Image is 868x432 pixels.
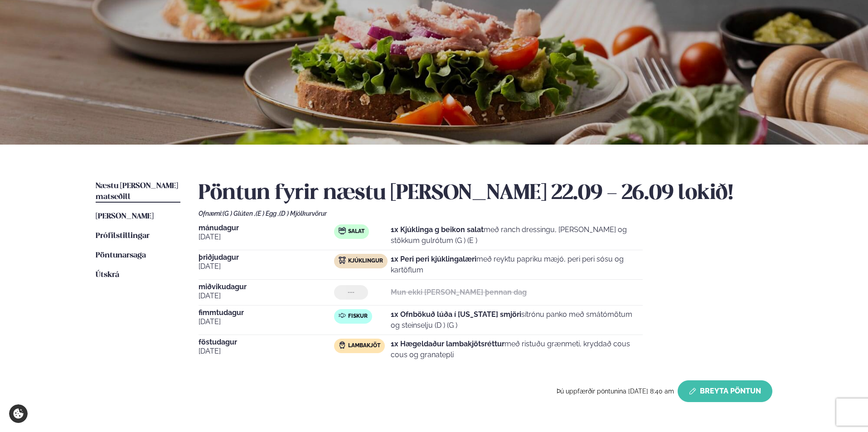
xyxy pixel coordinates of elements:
[223,210,256,217] span: (G ) Glúten ,
[96,232,150,240] span: Prófílstillingar
[256,210,279,217] span: (E ) Egg ,
[557,388,674,395] span: Þú uppfærðir pöntunina [DATE] 8:40 am
[9,404,28,423] a: Cookie settings
[96,270,119,281] a: Útskrá
[391,309,643,331] p: sítrónu panko með smátómötum og steinselju (D ) (G )
[199,309,334,316] span: fimmtudagur
[678,380,772,402] button: Breyta Pöntun
[199,181,772,206] h2: Pöntun fyrir næstu [PERSON_NAME] 22.09 - 26.09 lokið!
[391,225,484,234] strong: 1x Kjúklinga g beikon salat
[199,261,334,272] span: [DATE]
[199,254,334,261] span: þriðjudagur
[339,227,346,234] img: salad.svg
[391,310,521,319] strong: 1x Ofnbökuð lúða í [US_STATE] smjöri
[391,340,504,348] strong: 1x Hægeldaður lambakjötsréttur
[348,342,380,349] span: Lambakjöt
[391,255,476,263] strong: 1x Peri peri kjúklingalæri
[96,250,146,261] a: Pöntunarsaga
[348,289,354,296] span: ---
[96,252,146,259] span: Pöntunarsaga
[348,228,364,235] span: Salat
[339,341,346,349] img: Lamb.svg
[279,210,327,217] span: (D ) Mjólkurvörur
[199,316,334,327] span: [DATE]
[348,313,368,320] span: Fiskur
[391,339,643,360] p: með ristuðu grænmeti, kryddað cous cous og granatepli
[96,181,180,203] a: Næstu [PERSON_NAME] matseðill
[199,232,334,243] span: [DATE]
[199,346,334,357] span: [DATE]
[96,271,119,279] span: Útskrá
[199,291,334,301] span: [DATE]
[96,231,150,242] a: Prófílstillingar
[96,182,178,201] span: Næstu [PERSON_NAME] matseðill
[391,288,527,296] strong: Mun ekki [PERSON_NAME] þennan dag
[96,211,154,222] a: [PERSON_NAME]
[199,283,334,291] span: miðvikudagur
[339,257,346,264] img: chicken.svg
[391,254,643,276] p: með reyktu papriku mæjó, peri peri sósu og kartöflum
[96,213,154,220] span: [PERSON_NAME]
[199,224,334,232] span: mánudagur
[391,224,643,246] p: með ranch dressingu, [PERSON_NAME] og stökkum gulrótum (G ) (E )
[348,257,383,265] span: Kjúklingur
[199,339,334,346] span: föstudagur
[199,210,772,217] div: Ofnæmi:
[339,312,346,319] img: fish.svg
